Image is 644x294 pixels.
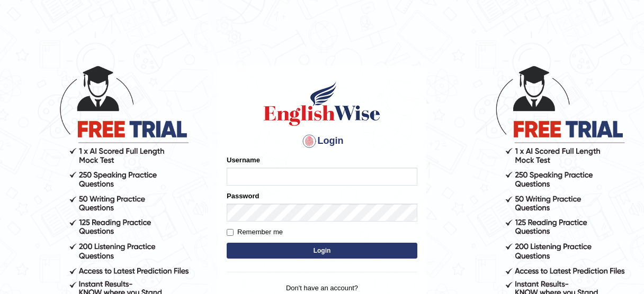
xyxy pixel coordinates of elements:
label: Remember me [227,227,283,237]
h4: Login [227,133,417,150]
label: Username [227,155,260,165]
button: Login [227,243,417,259]
img: Logo of English Wise sign in for intelligent practice with AI [262,80,382,127]
label: Password [227,191,259,201]
input: Remember me [227,229,234,236]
